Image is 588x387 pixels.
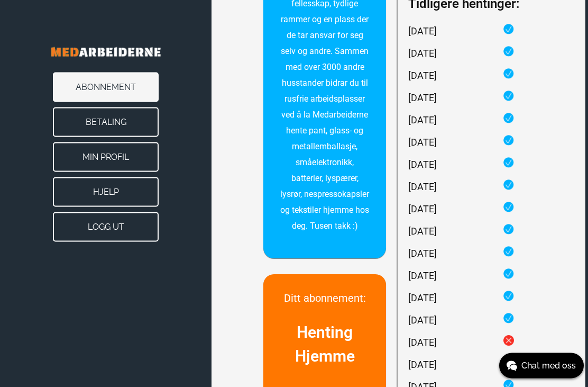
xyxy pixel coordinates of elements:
span: [DATE] [408,69,437,83]
div: Avfall hentet [408,113,514,128]
span: [DATE] [408,269,437,283]
span: [DATE] [408,358,437,372]
div: Avfall hentet [408,136,514,150]
button: Abonnement [53,73,159,102]
div: Avfall hentet [408,224,514,239]
span: [DATE] [408,47,437,61]
span: [DATE] [408,247,437,261]
div: Avfall hentet [408,291,514,305]
div: Avfall hentet [408,158,514,172]
button: Logg ut [53,212,159,242]
div: Avfall hentet [408,202,514,217]
span: [DATE] [408,224,437,239]
span: [DATE] [408,91,437,105]
div: Avfall hentet [408,313,514,328]
span: [DATE] [408,291,437,305]
span: [DATE] [408,136,437,150]
span: [DATE] [408,313,437,328]
div: Avfall hentet [408,247,514,261]
span: [DATE] [408,180,437,194]
div: Avfall hentet [408,69,514,83]
div: Avfall hentet [408,24,514,39]
span: Chat med oss [521,359,576,372]
div: Avfall hentet [408,269,514,283]
span: [DATE] [408,113,437,128]
div: Avfall hentet [408,47,514,61]
div: Avfall hentet [408,358,514,372]
span: [DATE] [408,202,437,217]
div: Avfall hentet [408,91,514,105]
h4: Ditt abonnement: [279,291,370,307]
span: [DATE] [408,158,437,172]
span: [DATE] [408,24,437,39]
img: Banner [21,32,190,73]
button: Hjelp [53,177,159,207]
button: Chat med oss [499,353,584,379]
div: Avfall hentet [408,180,514,194]
div: Avfall ikke hentet [408,336,514,350]
button: Min Profil [53,142,159,172]
span: [DATE] [408,336,437,350]
button: Betaling [53,107,159,137]
h2: Henting Hjemme [279,321,370,368]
